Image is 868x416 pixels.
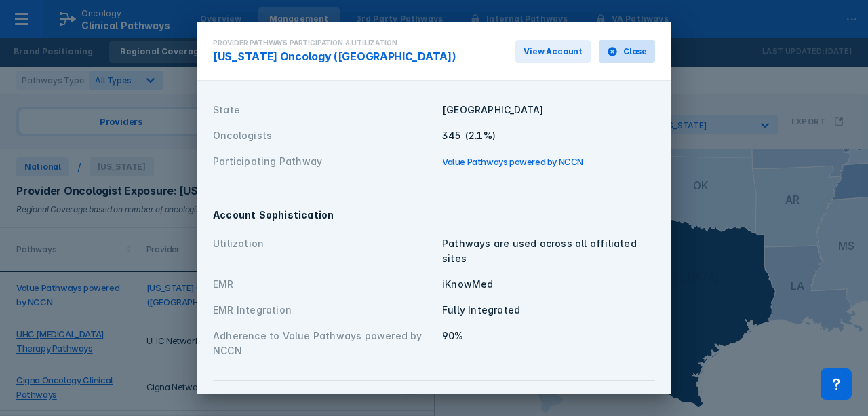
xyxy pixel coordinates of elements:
a: View Account [515,40,599,63]
div: 90% [442,328,655,358]
div: 345 (2.1%) [442,128,655,143]
div: [US_STATE] Oncology ([GEOGRAPHIC_DATA]) [213,48,456,64]
span: View Account [524,45,583,58]
div: State [213,102,434,117]
button: Close [599,40,655,63]
div: [GEOGRAPHIC_DATA] [442,102,655,117]
div: Fully Integrated [442,303,655,318]
div: Pathways are used across all affiliated sites [442,236,655,266]
button: View Account [515,40,591,63]
div: Participating Pathway [213,154,434,169]
a: Value Pathways powered by NCCN [442,156,583,167]
div: Utilization [213,236,434,266]
div: EMR Integration [213,303,434,318]
div: Adherence to Value Pathways powered by NCCN [213,328,434,358]
div: EMR [213,277,434,292]
span: Close [623,45,647,58]
div: Oncologists [213,128,434,143]
div: Account Sophistication [213,208,655,223]
div: Contact Support [821,368,852,400]
div: Provider Pathways Participation & Utilization [213,38,456,48]
div: iKnowMed [442,277,655,292]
